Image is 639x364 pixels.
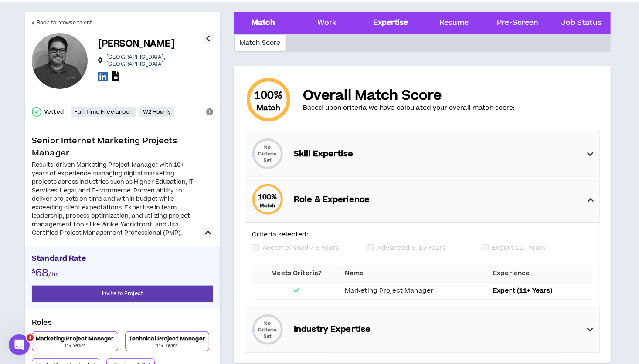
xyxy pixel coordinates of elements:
p: 11+ Years [156,342,178,349]
p: No Criteria Set [250,144,285,164]
div: Expertise [373,17,408,29]
div: Match [252,17,275,29]
small: Match [257,103,280,113]
p: Expert (11+ Years) [493,286,589,296]
p: Full-Time Freelancer [74,108,133,115]
span: $ [32,267,35,275]
p: Overall Match Score [303,88,515,104]
span: /hr [48,270,58,279]
div: Patrick W. [32,33,88,89]
p: Standard Rate [32,253,213,266]
td: Marketing Project Manager [341,283,489,300]
p: Senior Internet Marketing Projects Manager [32,135,213,159]
a: Back to browse talent [32,12,92,33]
p: 11+ Years [64,342,86,349]
iframe: Intercom live chat [9,334,30,355]
div: Resume [439,17,469,29]
p: Skill Expertise [294,148,380,160]
div: No Criteria SetIndustry Expertise [245,307,600,352]
span: info-circle [206,108,213,115]
span: check-circle [32,107,41,117]
div: Match Score [235,35,286,51]
p: Roles [32,317,213,331]
p: [GEOGRAPHIC_DATA] , [GEOGRAPHIC_DATA] [106,54,203,67]
span: 100 % [254,89,283,103]
th: Name [341,265,489,282]
p: No Criteria Set [250,320,285,340]
p: Based upon criteria we have calculated your overall match score: [303,104,515,112]
div: Work [317,17,337,29]
p: Marketing Project Manager [36,335,114,342]
div: 100%MatchRole & Experience [245,177,600,222]
span: 1 [27,334,34,341]
span: 100 % [258,192,277,202]
div: Job Status [561,17,602,29]
p: [PERSON_NAME] [98,38,175,50]
div: Results-driven Marketing Project Manager with 10+ years of experience managing digital marketing ... [32,161,197,238]
th: Meets Criteria? [252,265,341,282]
p: Technical Project Manager [129,335,206,342]
div: No Criteria SetSkill Expertise [245,131,600,177]
p: Role & Experience [294,194,380,206]
small: Match [260,202,275,209]
p: Vetted [44,108,64,115]
div: Pre-Screen [497,17,538,29]
p: Industry Expertise [294,324,380,336]
th: Experience [489,265,593,282]
span: 68 [35,266,48,281]
p: W2 Hourly [143,108,171,115]
button: Invite to Project [32,286,213,302]
span: Back to browse talent [37,19,92,27]
p: Criteria selected: [252,230,593,239]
